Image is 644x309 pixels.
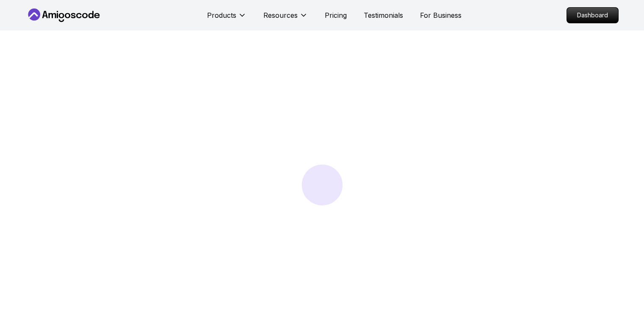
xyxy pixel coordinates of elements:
p: Resources [263,10,298,20]
a: Testimonials [364,10,403,20]
p: Dashboard [567,8,618,23]
a: Pricing [325,10,347,20]
button: Resources [263,10,308,27]
p: Products [207,10,236,20]
button: Products [207,10,246,27]
iframe: chat widget [591,256,644,296]
a: Dashboard [567,7,619,23]
a: For Business [420,10,462,20]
